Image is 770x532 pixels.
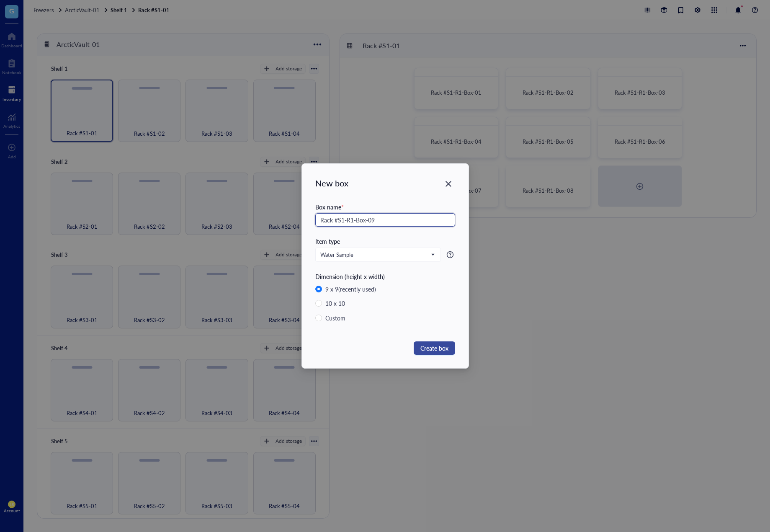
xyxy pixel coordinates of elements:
[325,313,345,323] div: Custom
[315,237,455,246] div: Item type
[315,202,455,212] div: Box name
[325,299,345,308] div: 10 x 10
[315,213,455,227] input: e.g. DNA protein
[325,284,376,294] div: 9 x 9 (recently used)
[315,177,455,189] div: New box
[442,177,455,191] button: Close
[414,341,455,355] button: Create box
[420,343,448,353] span: Create box
[320,251,434,258] span: Water Sample
[442,179,455,189] span: Close
[315,272,455,281] div: Dimension (height x width)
